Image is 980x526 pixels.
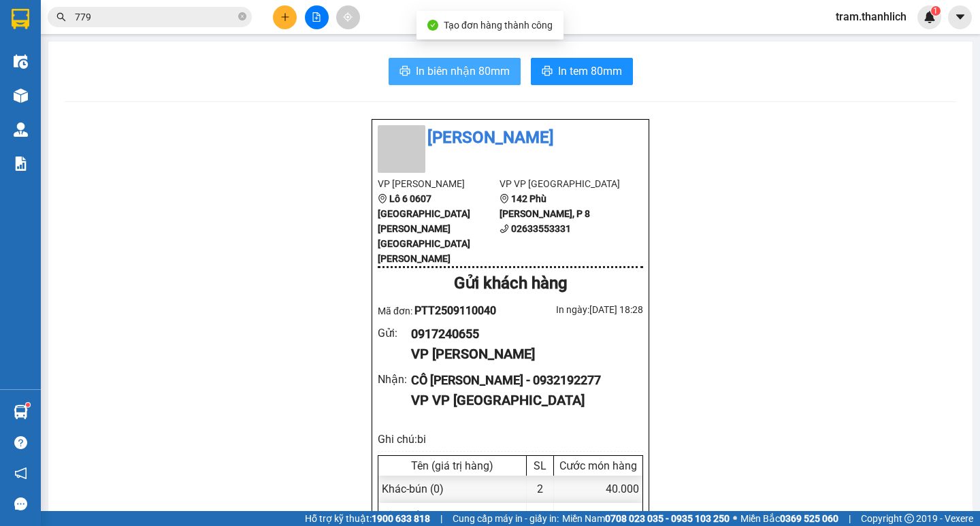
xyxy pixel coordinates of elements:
span: Khác - bún (0) [382,482,444,495]
span: In biên nhận 80mm [416,63,510,80]
div: Mã đơn: [378,302,510,319]
span: | [440,511,442,526]
div: Cước món hàng [557,459,639,472]
li: VP [PERSON_NAME] [378,176,500,191]
button: plus [273,5,297,29]
button: printerIn biên nhận 80mm [389,58,521,85]
sup: 1 [26,403,30,407]
div: Gửi : [378,325,411,342]
span: caret-down [954,11,966,23]
img: solution-icon [14,157,28,171]
span: plus [280,12,290,22]
div: Tên (giá trị hàng) [382,459,523,472]
span: notification [14,467,27,480]
span: search [56,12,66,22]
div: Nhận : [378,371,411,388]
span: 40.000 [606,510,639,523]
span: Cung cấp máy in - giấy in: [453,511,559,526]
div: In ngày: [DATE] 18:28 [510,302,643,317]
span: tram.thanhlich [825,8,917,25]
img: warehouse-icon [14,405,28,419]
b: Lô 6 0607 [GEOGRAPHIC_DATA][PERSON_NAME][GEOGRAPHIC_DATA][PERSON_NAME] [378,193,470,264]
li: [PERSON_NAME] [7,7,197,33]
button: file-add [305,5,329,29]
span: environment [7,76,16,85]
span: printer [399,65,410,78]
strong: 0708 023 035 - 0935 103 250 [605,513,730,524]
div: VP VP [GEOGRAPHIC_DATA] [411,390,632,411]
div: Gửi khách hàng [378,271,643,297]
div: 40.000 [554,476,642,502]
b: 02633553331 [511,223,571,234]
span: PTT2509110040 [414,304,496,317]
span: question-circle [14,436,27,449]
button: printerIn tem 80mm [531,58,633,85]
button: aim [336,5,360,29]
div: 2 [527,476,554,502]
button: caret-down [948,5,972,29]
li: VP VP [GEOGRAPHIC_DATA] [500,176,621,191]
img: icon-new-feature [924,11,936,23]
li: VP VP [GEOGRAPHIC_DATA] [94,58,181,103]
span: message [14,497,27,510]
span: file-add [312,12,321,22]
div: 0917240655 [411,325,632,344]
strong: 1900 633 818 [372,513,430,524]
span: Miền Nam [562,511,730,526]
b: Lô 6 0607 [GEOGRAPHIC_DATA][PERSON_NAME][GEOGRAPHIC_DATA][PERSON_NAME] [7,75,91,146]
span: check-circle [427,20,438,31]
input: Tìm tên, số ĐT hoặc mã đơn [75,10,235,24]
img: warehouse-icon [14,122,28,137]
b: 142 Phù [PERSON_NAME], P 8 [500,193,590,219]
span: Miền Bắc [740,511,838,526]
img: warehouse-icon [14,54,28,69]
div: CÔ [PERSON_NAME] - 0932192277 [411,371,632,390]
span: aim [343,12,353,22]
div: Ghi chú: bi [378,431,643,448]
img: logo-vxr [12,9,29,29]
strong: 0369 525 060 [780,513,838,524]
span: Tổng cộng [382,510,434,523]
span: 1 [933,6,938,16]
span: printer [542,65,553,78]
span: phone [500,224,509,233]
div: VP [PERSON_NAME] [411,344,632,365]
span: ⚪️ [733,516,737,521]
span: Hỗ trợ kỹ thuật: [305,511,430,526]
span: close-circle [238,11,246,24]
sup: 1 [931,6,941,16]
span: 2 [537,510,543,523]
li: [PERSON_NAME] [378,125,643,151]
span: close-circle [238,12,246,20]
span: copyright [904,514,914,523]
span: In tem 80mm [558,63,622,80]
span: environment [500,194,509,203]
div: SL [530,459,550,472]
li: VP [PERSON_NAME] [7,58,94,73]
span: | [849,511,851,526]
span: environment [378,194,387,203]
img: warehouse-icon [14,88,28,103]
span: Tạo đơn hàng thành công [444,20,553,31]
